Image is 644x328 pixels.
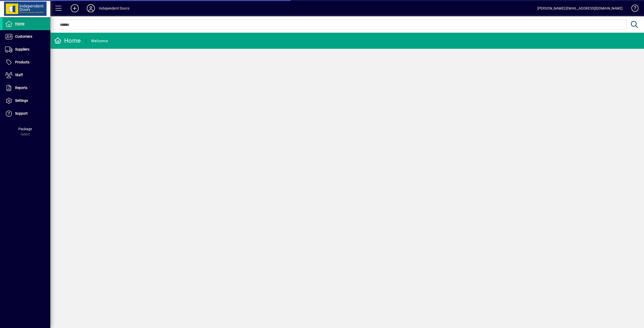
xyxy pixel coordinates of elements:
[3,43,50,56] a: Suppliers
[3,69,50,81] a: Staff
[15,73,23,77] span: Staff
[15,34,32,38] span: Customers
[83,4,99,13] button: Profile
[15,60,29,64] span: Products
[3,95,50,107] a: Settings
[91,37,108,45] div: Welcome
[15,99,28,103] span: Settings
[537,4,623,12] div: [PERSON_NAME] [EMAIL_ADDRESS][DOMAIN_NAME]
[628,1,638,17] a: Knowledge Base
[3,56,50,69] a: Products
[3,107,50,120] a: Support
[15,22,24,26] span: Home
[3,30,50,43] a: Customers
[3,82,50,94] a: Reports
[18,127,32,131] span: Package
[54,37,81,45] div: Home
[15,86,27,90] span: Reports
[99,4,129,12] div: Independent Doors
[15,111,28,115] span: Support
[15,47,29,51] span: Suppliers
[67,4,83,13] button: Add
